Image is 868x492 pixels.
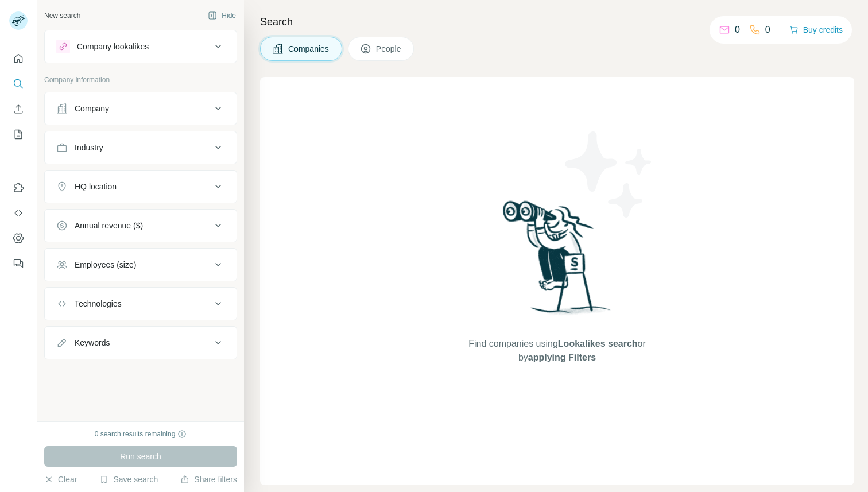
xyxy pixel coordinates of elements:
[44,10,80,21] div: New search
[735,23,740,37] p: 0
[45,212,237,239] button: Annual revenue ($)
[45,173,237,200] button: HQ location
[528,352,596,362] span: applying Filters
[45,329,237,357] button: Keywords
[9,253,28,274] button: Feedback
[95,429,187,439] div: 0 search results remaining
[75,298,122,309] div: Technologies
[45,251,237,278] button: Employees (size)
[9,177,28,198] button: Use Surfe on LinkedIn
[9,73,28,94] button: Search
[45,33,237,60] button: Company lookalikes
[498,197,617,326] img: Surfe Illustration - Woman searching with binoculars
[200,7,244,24] button: Hide
[45,290,237,317] button: Technologies
[765,23,770,37] p: 0
[789,22,843,38] button: Buy credits
[557,123,661,226] img: Surfe Illustration - Stars
[465,337,649,365] span: Find companies using or by
[75,220,143,231] div: Annual revenue ($)
[45,134,237,161] button: Industry
[75,142,103,153] div: Industry
[9,228,28,249] button: Dashboard
[9,203,28,223] button: Use Surfe API
[75,103,109,114] div: Company
[180,474,237,485] button: Share filters
[9,124,28,145] button: My lists
[9,99,28,119] button: Enrich CSV
[75,337,110,348] div: Keywords
[75,259,136,270] div: Employees (size)
[376,43,402,55] span: People
[77,41,149,52] div: Company lookalikes
[45,95,237,122] button: Company
[99,474,158,485] button: Save search
[9,48,28,69] button: Quick start
[44,75,237,85] p: Company information
[44,474,77,485] button: Clear
[75,181,117,192] div: HQ location
[260,14,854,30] h4: Search
[558,339,638,348] span: Lookalikes search
[288,43,330,55] span: Companies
